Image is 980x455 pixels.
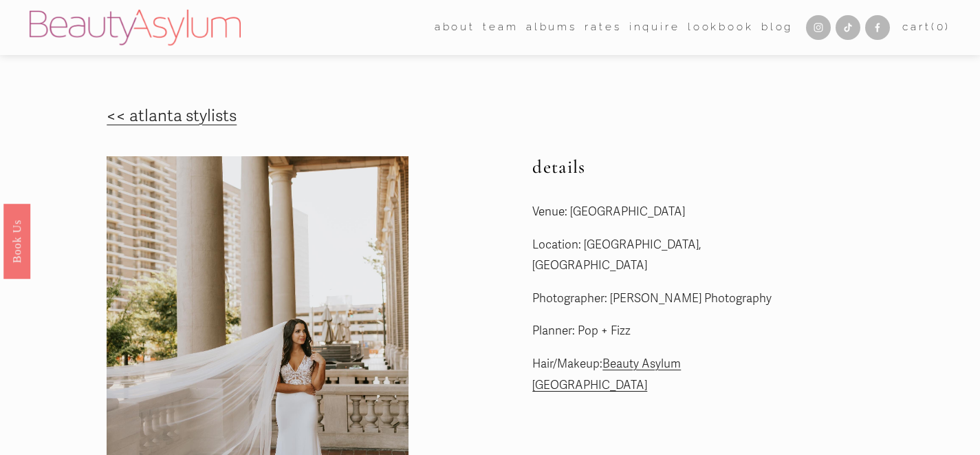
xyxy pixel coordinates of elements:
[532,235,796,277] p: Location: [GEOGRAPHIC_DATA], [GEOGRAPHIC_DATA]
[937,21,946,33] span: 0
[806,15,831,40] a: Instagram
[688,17,754,39] a: Lookbook
[532,156,796,178] h2: details
[526,17,577,39] a: albums
[761,17,793,39] a: Blog
[483,17,518,39] a: folder dropdown
[629,17,680,39] a: Inquire
[435,17,475,39] a: folder dropdown
[902,18,950,37] a: 0 items in cart
[532,288,796,310] p: Photographer: [PERSON_NAME] Photography
[483,18,518,37] span: team
[532,354,796,396] p: Hair/Makeup:
[865,15,890,40] a: Facebook
[585,17,621,39] a: Rates
[532,202,796,223] p: Venue: [GEOGRAPHIC_DATA]
[532,357,681,392] a: Beauty Asylum [GEOGRAPHIC_DATA]
[107,106,237,126] a: << atlanta stylists
[532,321,796,342] p: Planner: Pop + Fizz
[931,21,950,33] span: ( )
[836,15,860,40] a: TikTok
[435,18,475,37] span: about
[3,203,30,278] a: Book Us
[30,10,241,45] img: Beauty Asylum | Bridal Hair &amp; Makeup Charlotte &amp; Atlanta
